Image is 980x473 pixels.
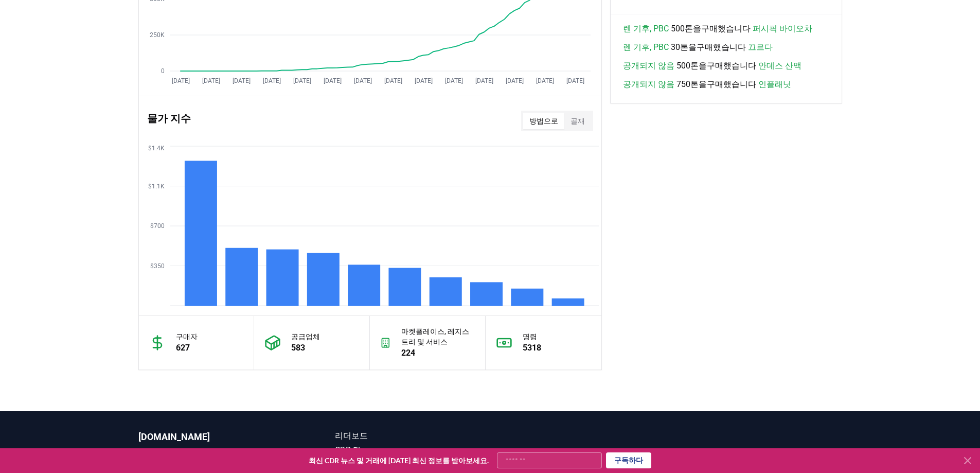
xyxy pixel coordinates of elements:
[758,61,801,71] font: 안데스 산맥
[676,79,690,89] font: 750
[293,77,311,84] tspan: [DATE]
[707,79,756,89] font: 구매했습니다
[353,77,371,84] tspan: [DATE]
[202,77,220,84] tspan: [DATE]
[401,348,415,358] font: 224
[571,117,585,125] font: 골재
[523,332,537,341] font: 명령
[690,61,707,71] font: 톤을
[680,42,697,52] font: 톤을
[758,79,791,89] font: 인플래닛
[291,343,305,353] font: 583
[401,327,469,346] font: 마켓플레이스, 레지스트리 및 서비스
[148,145,165,152] tspan: $1.4K
[623,24,669,33] font: 렌 기후, PBC
[623,41,669,54] a: 렌 기후, PBC
[335,445,361,455] font: CDR 맵
[753,23,812,35] a: 퍼시픽 바이오차
[623,78,674,91] a: 공개되지 않음
[523,343,541,353] font: 5318
[323,77,341,84] tspan: [DATE]
[291,332,320,341] font: 공급업체
[150,222,165,230] tspan: $700
[676,61,690,71] font: 500
[148,183,165,190] tspan: $1.1K
[758,60,801,72] a: 안데스 산맥
[671,42,680,52] font: 30
[748,41,773,54] a: 끄르다
[414,77,432,84] tspan: [DATE]
[384,77,402,84] tspan: [DATE]
[536,77,554,84] tspan: [DATE]
[623,60,674,72] a: 공개되지 않음
[748,42,773,52] font: 끄르다
[697,42,746,52] font: 구매했습니다
[335,430,490,442] a: 리더보드
[335,444,490,457] a: CDR 맵
[150,31,165,39] tspan: 250K
[150,262,165,270] tspan: $350
[623,61,674,71] font: 공개되지 않음
[176,343,190,353] font: 627
[444,77,462,84] tspan: [DATE]
[753,24,812,33] font: 퍼시픽 바이오차
[671,24,685,33] font: 500
[758,78,791,91] a: 인플래닛
[529,117,558,125] font: 방법으로
[147,112,191,125] font: 물가 지수
[685,24,701,33] font: 톤을
[475,77,493,84] tspan: [DATE]
[262,77,280,84] tspan: [DATE]
[623,23,669,35] a: 렌 기후, PBC
[176,332,198,341] font: 구매자
[623,42,669,52] font: 렌 기후, PBC
[505,77,523,84] tspan: [DATE]
[138,431,210,442] font: [DOMAIN_NAME]
[707,61,756,71] font: 구매했습니다
[335,431,368,441] font: 리더보드
[690,79,707,89] font: 톤을
[171,77,189,84] tspan: [DATE]
[701,24,751,33] font: 구매했습니다
[232,77,250,84] tspan: [DATE]
[623,79,674,89] font: 공개되지 않음
[161,67,165,75] tspan: 0
[566,77,584,84] tspan: [DATE]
